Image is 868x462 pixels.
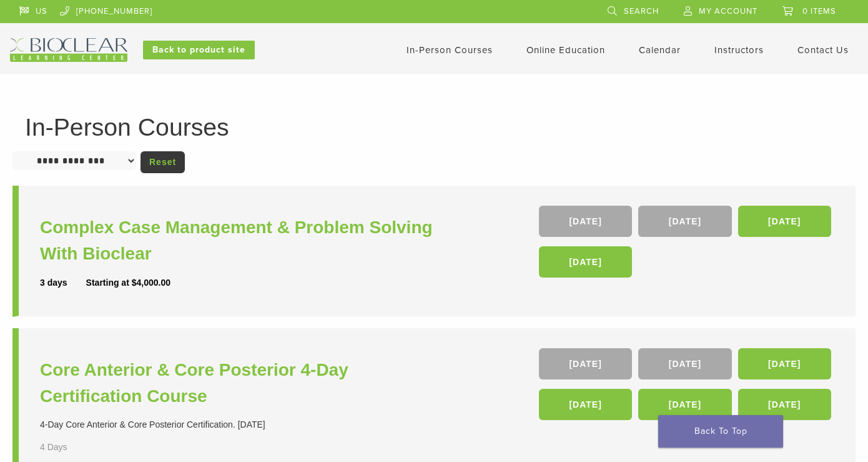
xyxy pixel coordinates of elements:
a: [DATE] [539,246,632,278]
a: [DATE] [539,389,632,420]
div: , , , , , [539,348,834,426]
a: Back To Top [658,415,783,448]
a: [DATE] [738,206,831,237]
a: In-Person Courses [407,44,493,56]
a: Online Education [526,44,605,56]
div: 3 days [40,276,86,289]
a: [DATE] [638,206,731,237]
a: [DATE] [738,389,831,420]
a: [DATE] [638,348,731,379]
a: [DATE] [539,348,632,379]
a: [DATE] [539,206,632,237]
a: Core Anterior & Core Posterior 4-Day Certification Course [40,357,437,409]
span: My Account [699,6,757,16]
div: Starting at $4,000.00 [86,276,170,289]
a: [DATE] [738,348,831,379]
div: 4-Day Core Anterior & Core Posterior Certification. [DATE] [40,418,437,431]
a: Back to product site [143,41,255,59]
a: Complex Case Management & Problem Solving With Bioclear [40,214,437,267]
h1: In-Person Courses [25,115,843,139]
a: [DATE] [638,389,731,420]
a: Reset [141,151,185,173]
a: Instructors [714,44,764,56]
span: Search [624,6,659,16]
span: 0 items [802,6,836,16]
img: Bioclear [10,38,127,62]
div: , , , [539,206,834,284]
a: Calendar [639,44,681,56]
div: 4 Days [40,441,99,454]
a: Contact Us [797,44,849,56]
